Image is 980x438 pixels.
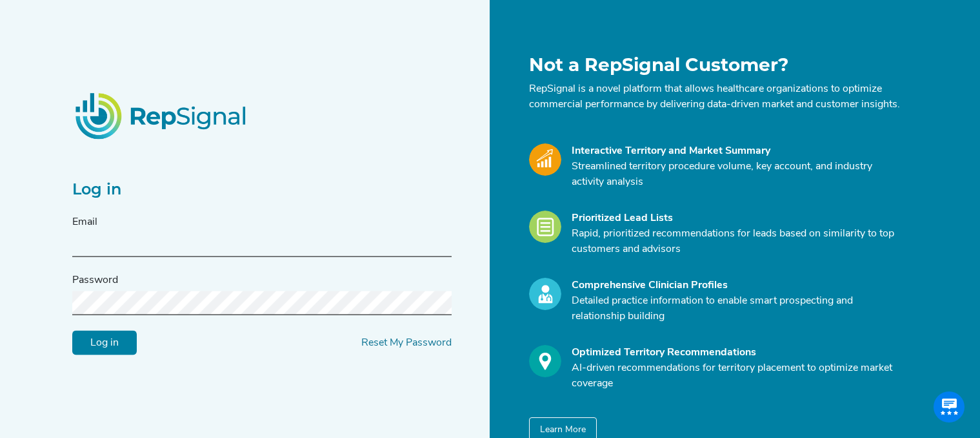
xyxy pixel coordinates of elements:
[572,360,901,391] p: AI-driven recommendations for territory placement to optimize market coverage
[572,211,901,226] div: Prioritized Lead Lists
[572,278,901,293] div: Comprehensive Clinician Profiles
[572,345,901,360] div: Optimized Territory Recommendations
[572,226,901,257] p: Rapid, prioritized recommendations for leads based on similarity to top customers and advisors
[529,143,561,176] img: Market_Icon.a700a4ad.svg
[572,293,901,324] p: Detailed practice information to enable smart prospecting and relationship building
[361,338,452,348] a: Reset My Password
[572,143,901,159] div: Interactive Territory and Market Summary
[529,345,561,377] img: Optimize_Icon.261f85db.svg
[529,211,561,243] img: Leads_Icon.28e8c528.svg
[529,81,901,112] p: RepSignal is a novel platform that allows healthcare organizations to optimize commercial perform...
[59,77,265,154] img: RepSignalLogo.20539ed3.png
[72,331,137,355] input: Log in
[72,180,452,199] h2: Log in
[529,54,901,76] h1: Not a RepSignal Customer?
[529,278,561,310] img: Profile_Icon.739e2aba.svg
[572,159,901,190] p: Streamlined territory procedure volume, key account, and industry activity analysis
[72,273,118,288] label: Password
[72,214,97,230] label: Email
